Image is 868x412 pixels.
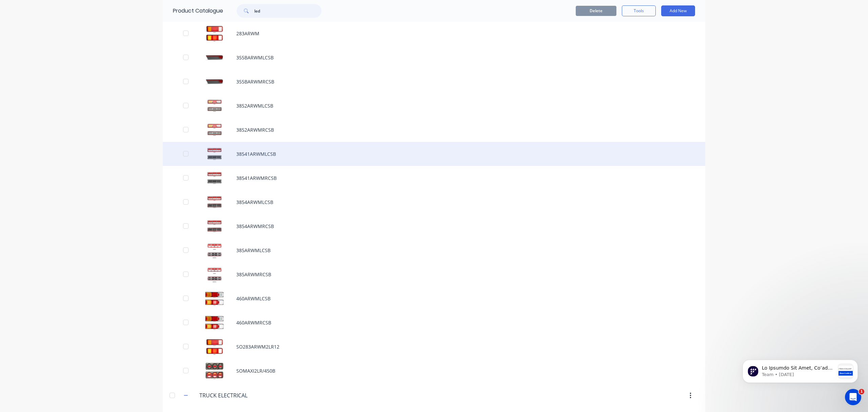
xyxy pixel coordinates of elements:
div: 460ARWMRCSB460ARWMRCSB [163,311,705,335]
input: Enter category name [199,391,280,399]
div: 460ARWMLCSB460ARWMLCSB [163,286,705,311]
div: 38541ARWMRCSB38541ARWMRCSB [163,166,705,190]
button: Delete [576,6,616,16]
div: SOMAXI2LR/450BSOMAXI2LR/450B [163,359,705,383]
span: 1 [859,389,864,394]
iframe: Intercom live chat [845,389,861,405]
div: 283ARWM283ARWM [163,21,705,45]
div: SO283ARWM2LR12SO283ARWM2LR12 [163,335,705,359]
div: 3852ARWMLCSB3852ARWMLCSB [163,94,705,118]
div: 3852ARWMRCSB3852ARWMRCSB [163,118,705,142]
div: 385ARWMLCSB385ARWMLCSB [163,238,705,262]
div: 3854ARWMLCSB3854ARWMLCSB [163,190,705,214]
button: Add New [661,5,695,16]
button: Tools [622,5,656,16]
div: 355BARWMLCSB355BARWMLCSB [163,45,705,70]
div: 385ARWMRCSB385ARWMRCSB [163,262,705,286]
div: 38541ARWMLCSB38541ARWMLCSB [163,142,705,166]
div: 355BARWMRCSB355BARWMRCSB [163,70,705,94]
input: Search... [254,4,321,18]
div: 3854ARWMRCSB3854ARWMRCSB [163,214,705,238]
iframe: Intercom notifications message [732,346,868,394]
